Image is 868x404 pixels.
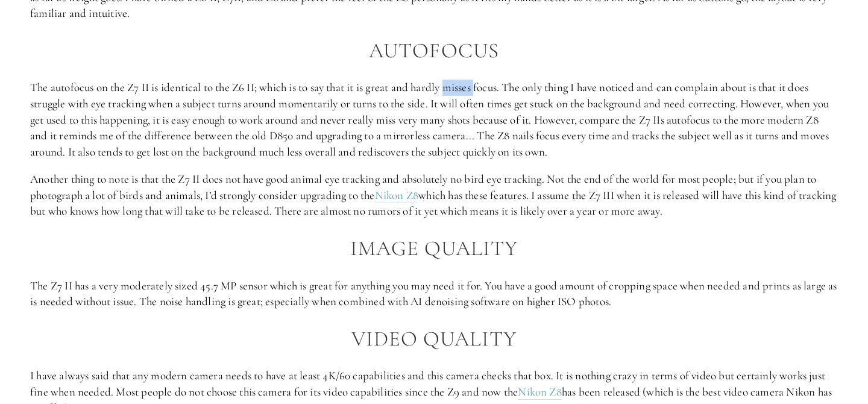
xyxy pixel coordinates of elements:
[30,171,838,219] p: Another thing to note is that the Z7 II does not have good animal eye tracking and absolutely no ...
[30,237,838,260] h2: Image Quality
[30,39,838,63] h2: Autofocus
[30,278,838,310] p: The Z7 II has a very moderately sized 45.7 MP sensor which is great for anything you may need it ...
[30,327,838,351] h2: Video Quality
[375,188,419,203] a: Nikon Z8
[518,385,562,400] a: Nikon Z8
[30,80,838,160] p: The autofocus on the Z7 II is identical to the Z6 II; which is to say that it is great and hardly...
